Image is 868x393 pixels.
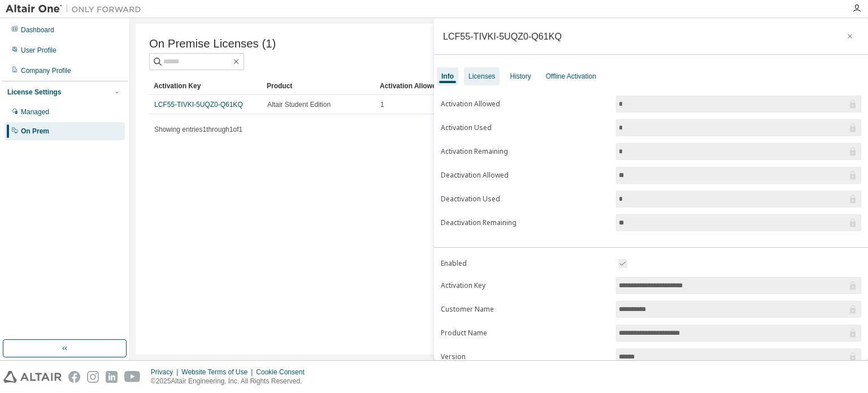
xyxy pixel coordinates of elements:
span: 1 [380,100,384,109]
label: Activation Allowed [441,100,609,109]
img: altair_logo.svg [3,371,62,383]
div: LCF55-TIVKI-5UQZ0-Q61KQ [443,32,562,41]
div: Product [267,77,371,95]
div: Managed [21,107,49,116]
div: Offline Activation [546,72,596,81]
div: On Prem [21,127,49,136]
label: Product Name [441,329,609,338]
div: User Profile [21,46,57,55]
label: Version [441,352,609,361]
div: Licenses [468,72,495,81]
div: Activation Key [154,77,258,95]
span: Showing entries 1 through 1 of 1 [154,126,242,133]
div: Privacy [151,368,181,377]
img: instagram.svg [87,371,99,383]
label: Enabled [441,259,609,268]
div: Website Terms of Use [181,368,256,377]
div: Dashboard [21,25,54,34]
img: youtube.svg [124,371,141,383]
label: Activation Remaining [441,147,609,156]
label: Deactivation Used [441,195,609,204]
span: On Premise Licenses (1) [149,37,276,50]
img: linkedin.svg [106,371,118,383]
img: Altair One [6,3,147,15]
div: Info [441,72,454,81]
img: facebook.svg [68,371,80,383]
label: Activation Key [441,281,609,290]
label: Activation Used [441,123,609,132]
div: Company Profile [21,66,71,75]
div: Activation Allowed [380,77,484,95]
label: Customer Name [441,305,609,314]
label: Deactivation Remaining [441,218,609,227]
p: © 2025 Altair Engineering, Inc. All Rights Reserved. [151,377,311,386]
label: Deactivation Allowed [441,171,609,180]
div: License Settings [7,88,61,97]
span: Altair Student Edition [267,100,331,109]
a: LCF55-TIVKI-5UQZ0-Q61KQ [154,101,243,109]
div: Cookie Consent [256,368,311,377]
div: History [510,72,531,81]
